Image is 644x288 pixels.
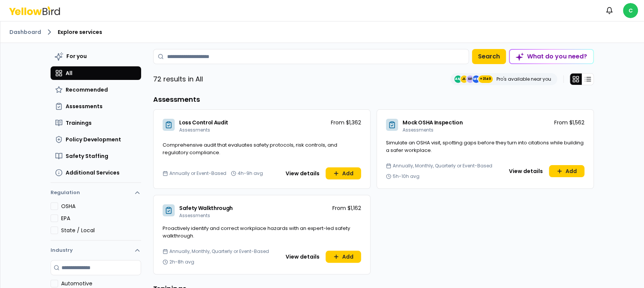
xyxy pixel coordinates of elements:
[460,75,468,83] span: JL
[51,133,141,146] button: Policy Development
[58,28,102,36] span: Explore services
[163,141,337,156] span: Comprehensive audit that evaluates safety protocols, risk controls, and regulatory compliance.
[504,165,547,177] button: View details
[153,94,594,105] h3: Assessments
[51,66,141,80] button: All
[281,167,324,179] button: View details
[66,169,120,176] span: Additional Services
[169,170,226,176] span: Annually or Event-Based
[554,119,584,126] p: From $1,562
[466,75,474,83] span: SB
[472,75,480,83] span: MB
[393,173,420,179] span: 5h-10h avg
[51,202,141,240] div: Regulation
[66,119,92,127] span: Trainings
[238,170,263,176] span: 4h-9h avg
[496,76,551,82] p: Pro's available near you
[169,248,269,254] span: Annually, Monthly, Quarterly or Event-Based
[51,166,141,179] button: Additional Services
[66,103,103,110] span: Assessments
[509,49,594,64] button: What do you need?
[510,50,593,63] div: What do you need?
[179,119,228,126] span: Loss Control Audit
[51,116,141,130] button: Trainings
[393,163,492,169] span: Annually, Monthly, Quarterly or Event-Based
[61,202,141,210] label: OSHA
[331,119,361,126] p: From $1,362
[623,3,638,18] span: C
[169,259,194,265] span: 2h-8h avg
[332,204,361,212] p: From $1,162
[326,251,361,263] button: Add
[51,49,141,63] button: For you
[61,214,141,222] label: EPA
[9,28,41,36] a: Dashboard
[179,212,210,219] span: Assessments
[9,28,635,37] nav: breadcrumb
[61,227,141,234] label: State / Local
[61,280,141,287] label: Automotive
[472,49,506,64] button: Search
[281,251,324,263] button: View details
[51,241,141,260] button: Industry
[403,127,433,133] span: Assessments
[163,225,350,239] span: Proactively identify and correct workplace hazards with an expert-led safety walkthrough.
[66,136,121,143] span: Policy Development
[66,52,87,60] span: For you
[403,119,463,126] span: Mock OSHA Inspection
[66,86,108,93] span: Recommended
[549,165,584,177] button: Add
[66,69,72,77] span: All
[454,75,462,83] span: AM
[51,149,141,163] button: Safety Staffing
[386,139,584,154] span: Simulate an OSHA visit, spotting gaps before they turn into citations while building a safer work...
[480,75,491,83] span: +3140
[153,74,203,84] p: 72 results in All
[51,83,141,97] button: Recommended
[51,186,141,202] button: Regulation
[51,100,141,113] button: Assessments
[66,152,108,160] span: Safety Staffing
[179,127,210,133] span: Assessments
[326,167,361,179] button: Add
[179,204,233,212] span: Safety Walkthrough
